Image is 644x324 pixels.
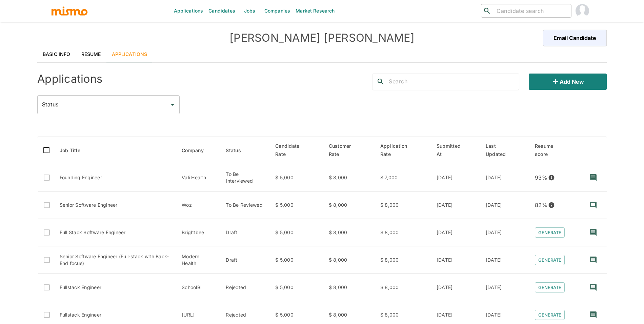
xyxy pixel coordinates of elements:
[37,72,102,86] h4: Applications
[431,219,480,246] td: [DATE]
[220,274,270,301] td: Rejected
[180,31,464,45] h4: [PERSON_NAME] [PERSON_NAME]
[373,74,389,90] button: search
[535,255,565,265] button: Generate
[220,246,270,274] td: Draft
[176,274,220,301] td: SchoolBi
[226,146,250,155] span: Status
[323,274,375,301] td: $ 8,000
[535,200,547,210] p: 82 %
[535,310,565,320] button: Generate
[535,142,574,158] span: Resume score
[60,146,89,155] span: Job Title
[480,219,529,246] td: [DATE]
[37,46,76,62] a: Basic Info
[548,202,555,208] svg: View resume score details
[323,191,375,219] td: $ 8,000
[54,274,177,301] td: Fullstack Engineer
[543,30,607,46] button: Email Candidate
[375,191,431,219] td: $ 8,000
[270,219,323,246] td: $ 5,000
[548,174,555,181] svg: View resume score details
[585,279,601,296] button: recent-notes
[176,164,220,191] td: Vali Health
[54,219,177,246] td: Full Stack Software Engineer
[585,307,601,323] button: recent-notes
[375,219,431,246] td: $ 8,000
[168,100,177,109] button: Open
[389,76,519,87] input: Search
[38,164,54,191] td: Only active applications to Public jobs can be selected
[375,274,431,301] td: $ 8,000
[375,246,431,274] td: $ 8,000
[480,191,529,219] td: [DATE]
[270,246,323,274] td: $ 5,000
[270,164,323,191] td: $ 5,000
[486,142,524,158] span: Last Updated
[176,191,220,219] td: Woz
[480,274,529,301] td: [DATE]
[329,142,369,158] span: Customer Rate
[54,164,177,191] td: Founding Engineer
[375,164,431,191] td: $ 7,000
[431,246,480,274] td: [DATE]
[480,164,529,191] td: [DATE]
[220,164,270,191] td: To Be Interviewed
[535,227,565,238] button: Generate
[275,142,318,158] span: Candidate Rate
[431,164,480,191] td: [DATE]
[529,74,607,90] button: Add new
[76,46,106,62] a: Resume
[323,246,375,274] td: $ 8,000
[585,252,601,268] button: recent-notes
[270,274,323,301] td: $ 5,000
[380,142,426,158] span: Application Rate
[38,191,54,219] td: Only active applications to Public jobs can be selected
[220,219,270,246] td: Draft
[576,4,589,18] img: Maria Lujan Ciommo
[585,169,601,186] button: recent-notes
[176,219,220,246] td: Brightbee
[437,142,475,158] span: Submitted At
[270,191,323,219] td: $ 5,000
[38,246,54,274] td: Only active applications to Public jobs can be selected
[585,197,601,213] button: recent-notes
[38,274,54,301] td: Only active applications to Public jobs can be selected
[323,219,375,246] td: $ 8,000
[323,164,375,191] td: $ 8,000
[176,246,220,274] td: Modern Health
[431,191,480,219] td: [DATE]
[585,224,601,241] button: recent-notes
[38,219,54,246] td: Only active applications to Public jobs can be selected
[54,246,177,274] td: Senior Software Engineer (Full-stack with Back-End focus)
[494,6,568,16] input: Candidate search
[431,274,480,301] td: [DATE]
[106,46,153,62] a: Applications
[220,191,270,219] td: To Be Reviewed
[535,282,565,293] button: Generate
[480,246,529,274] td: [DATE]
[182,146,213,155] span: Company
[51,6,88,16] img: logo
[535,173,547,182] p: 93 %
[54,191,177,219] td: Senior Software Engineer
